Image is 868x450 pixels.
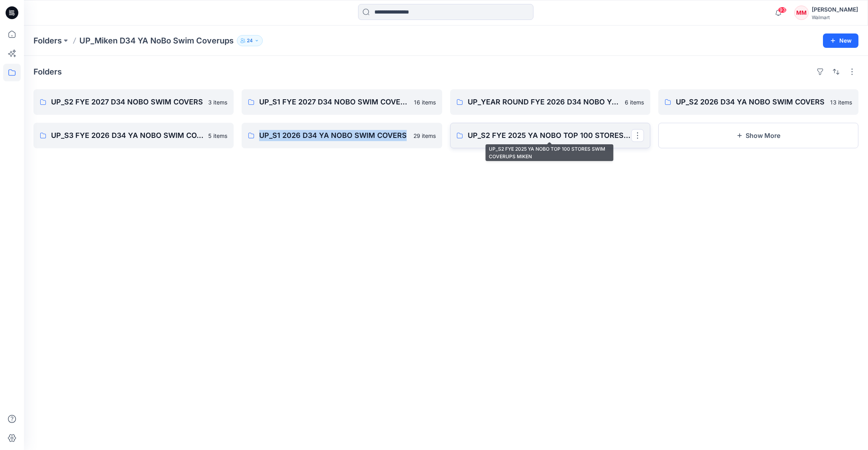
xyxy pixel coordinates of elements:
[237,35,263,46] button: 24
[625,98,644,106] p: 6 items
[242,89,442,115] a: UP_S1 FYE 2027 D34 NOBO SWIM COVERS16 items
[33,35,62,46] a: Folders
[33,67,62,77] h4: Folders
[208,132,227,140] p: 5 items
[450,123,650,148] a: UP_S2 FYE 2025 YA NOBO TOP 100 STORES SWIM COVERUPS MIKEN
[823,33,858,48] button: New
[414,98,436,106] p: 16 items
[450,89,650,115] a: UP_YEAR ROUND FYE 2026 D34 NOBO YA SWIM COVERS6 items
[259,96,409,108] p: UP_S1 FYE 2027 D34 NOBO SWIM COVERS
[812,14,858,20] div: Walmart
[830,98,852,106] p: 13 items
[794,6,809,20] div: MM
[242,123,442,148] a: UP_S1 2026 D34 YA NOBO SWIM COVERS29 items
[658,89,858,115] a: UP_S2 2026 D34 YA NOBO SWIM COVERS13 items
[468,96,620,108] p: UP_YEAR ROUND FYE 2026 D34 NOBO YA SWIM COVERS
[79,35,234,46] p: UP_Miken D34 YA NoBo Swim Coverups
[259,130,408,141] p: UP_S1 2026 D34 YA NOBO SWIM COVERS
[51,130,203,141] p: UP_S3 FYE 2026 D34 YA NOBO SWIM COVERUPS
[413,132,436,140] p: 29 items
[247,36,253,45] p: 24
[778,7,787,13] span: 93
[208,98,227,106] p: 3 items
[676,96,825,108] p: UP_S2 2026 D34 YA NOBO SWIM COVERS
[658,123,858,148] button: Show More
[51,96,203,108] p: UP_S2 FYE 2027 D34 NOBO SWIM COVERS
[33,123,234,148] a: UP_S3 FYE 2026 D34 YA NOBO SWIM COVERUPS5 items
[468,130,631,141] p: UP_S2 FYE 2025 YA NOBO TOP 100 STORES SWIM COVERUPS MIKEN
[33,89,234,115] a: UP_S2 FYE 2027 D34 NOBO SWIM COVERS3 items
[812,5,858,14] div: [PERSON_NAME]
